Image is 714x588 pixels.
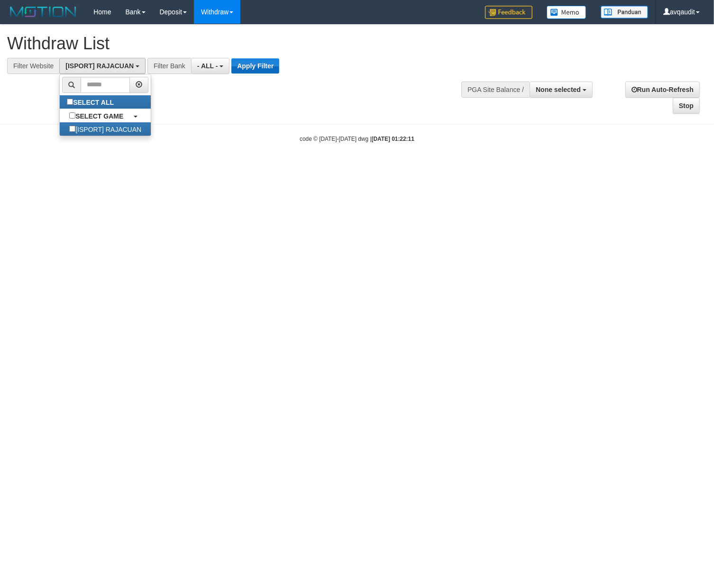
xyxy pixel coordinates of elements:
[191,58,229,74] button: - ALL -
[69,126,75,132] input: [ISPORT] RAJACUAN
[65,62,134,70] span: [ISPORT] RAJACUAN
[60,95,123,109] label: SELECT ALL
[60,122,151,136] label: [ISPORT] RAJACUAN
[485,6,532,19] img: Feedback.jpg
[147,58,191,74] div: Filter Bank
[7,34,467,53] h1: Withdraw List
[536,86,581,93] span: None selected
[625,82,700,98] a: Run Auto-Refresh
[231,58,279,73] button: Apply Filter
[461,82,530,98] div: PGA Site Balance /
[7,58,59,74] div: Filter Website
[547,6,586,19] img: Button%20Memo.svg
[673,98,700,114] a: Stop
[75,112,123,120] b: SELECT GAME
[67,99,73,105] input: SELECT ALL
[60,109,151,122] a: SELECT GAME
[197,62,218,70] span: - ALL -
[372,136,414,142] strong: [DATE] 01:22:11
[59,58,146,74] button: [ISPORT] RAJACUAN
[7,5,79,19] img: MOTION_logo.png
[69,112,75,119] input: SELECT GAME
[300,136,414,142] small: code © [DATE]-[DATE] dwg |
[530,82,593,98] button: None selected
[601,6,648,18] img: panduan.png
